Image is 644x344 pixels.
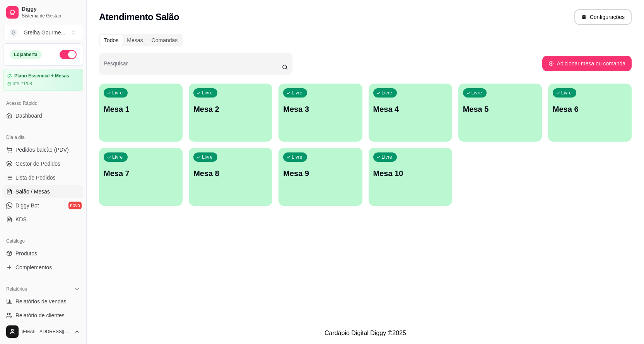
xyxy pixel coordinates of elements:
[193,168,268,179] p: Mesa 8
[373,168,448,179] p: Mesa 10
[3,247,83,260] a: Produtos
[3,309,83,322] a: Relatório de clientes
[3,295,83,308] a: Relatórios de vendas
[3,144,83,156] button: Pedidos balcão (PDV)
[3,3,83,22] a: DiggySistema de Gestão
[100,35,123,46] div: Todos
[574,9,632,25] button: Configurações
[10,50,42,59] div: Loja aberta
[283,104,357,115] p: Mesa 3
[471,90,482,96] p: Livre
[15,216,27,223] span: KDS
[369,148,452,206] button: LivreMesa 10
[104,104,178,115] p: Mesa 1
[15,250,37,257] span: Produtos
[3,213,83,226] a: KDS
[104,168,178,179] p: Mesa 7
[3,171,83,184] a: Lista de Pedidos
[189,84,272,142] button: LivreMesa 2
[382,154,393,160] p: Livre
[3,185,83,198] a: Salão / Mesas
[3,25,83,40] button: Select a team
[15,174,56,181] span: Lista de Pedidos
[112,154,123,160] p: Livre
[99,148,183,206] button: LivreMesa 7
[60,50,77,59] button: Alterar Status
[189,148,272,206] button: LivreMesa 8
[292,154,302,160] p: Livre
[15,264,52,271] span: Complementos
[10,29,17,36] span: G
[15,298,67,305] span: Relatórios de vendas
[22,13,80,19] span: Sistema de Gestão
[15,311,65,319] span: Relatório de clientes
[123,35,147,46] div: Mesas
[542,56,632,71] button: Adicionar mesa ou comanda
[112,90,123,96] p: Livre
[3,69,83,91] a: Plano Essencial + Mesasaté 21/08
[99,84,183,142] button: LivreMesa 1
[3,322,83,341] button: [EMAIL_ADDRESS][DOMAIN_NAME]
[22,329,71,335] span: [EMAIL_ADDRESS][DOMAIN_NAME]
[382,90,393,96] p: Livre
[22,6,80,13] span: Diggy
[3,261,83,274] a: Complementos
[3,97,83,110] div: Acesso Rápido
[548,84,632,142] button: LivreMesa 6
[3,235,83,247] div: Catálogo
[147,35,182,46] div: Comandas
[202,154,213,160] p: Livre
[87,322,644,344] footer: Cardápio Digital Diggy © 2025
[458,84,542,142] button: LivreMesa 5
[278,148,362,206] button: LivreMesa 9
[15,146,69,154] span: Pedidos balcão (PDV)
[99,11,179,23] h2: Atendimento Salão
[3,199,83,212] a: Diggy Botnovo
[202,90,213,96] p: Livre
[3,110,83,122] a: Dashboard
[373,104,448,115] p: Mesa 4
[15,112,42,120] span: Dashboard
[193,104,268,115] p: Mesa 2
[553,104,627,115] p: Mesa 6
[15,202,39,209] span: Diggy Bot
[14,73,69,79] article: Plano Essencial + Mesas
[13,80,32,87] article: até 21/08
[15,188,50,195] span: Salão / Mesas
[6,286,27,292] span: Relatórios
[292,90,302,96] p: Livre
[3,131,83,144] div: Dia a dia
[278,84,362,142] button: LivreMesa 3
[24,29,65,36] div: Grelha Gourme ...
[561,90,572,96] p: Livre
[15,160,60,168] span: Gestor de Pedidos
[369,84,452,142] button: LivreMesa 4
[463,104,537,115] p: Mesa 5
[104,63,282,70] input: Pesquisar
[3,157,83,170] a: Gestor de Pedidos
[283,168,357,179] p: Mesa 9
